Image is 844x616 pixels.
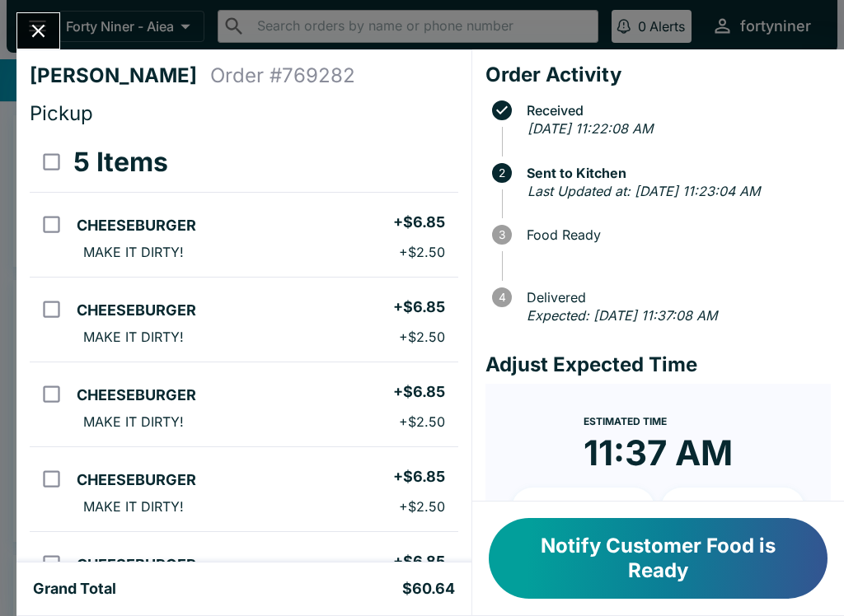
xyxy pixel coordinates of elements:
p: + $2.50 [399,413,445,430]
p: MAKE IT DIRTY! [83,244,184,260]
h5: CHEESEBURGER [77,301,196,320]
h5: CHEESEBURGER [77,216,196,236]
h5: + $6.85 [393,467,445,487]
button: + 10 [512,488,655,529]
button: Close [17,13,59,49]
span: Estimated Time [584,415,667,427]
p: MAKE IT DIRTY! [83,329,184,345]
span: Food Ready [518,227,831,242]
h5: + $6.85 [393,212,445,232]
span: Delivered [518,290,831,305]
em: Last Updated at: [DATE] 11:23:04 AM [527,183,760,199]
span: Received [518,103,831,118]
h4: Order Activity [485,63,831,87]
h5: CHEESEBURGER [77,385,196,405]
text: 3 [499,228,505,241]
h5: $60.64 [402,579,455,599]
button: Notify Customer Food is Ready [489,518,828,599]
h5: + $6.85 [393,552,445,572]
h5: + $6.85 [393,297,445,317]
h4: Adjust Expected Time [485,352,831,377]
p: MAKE IT DIRTY! [83,413,184,430]
h5: CHEESEBURGER [77,470,196,490]
h5: + $6.85 [393,382,445,402]
p: + $2.50 [399,498,445,515]
text: 2 [499,166,505,180]
em: [DATE] 11:22:08 AM [527,120,653,137]
h4: Order # 769282 [210,63,355,88]
span: Pickup [30,101,93,125]
h5: CHEESEBURGER [77,555,196,575]
p: MAKE IT DIRTY! [83,498,184,515]
p: + $2.50 [399,244,445,260]
button: + 20 [661,488,804,529]
p: + $2.50 [399,329,445,345]
span: Sent to Kitchen [518,166,831,180]
table: orders table [30,133,458,616]
time: 11:37 AM [584,432,733,474]
h3: 5 Items [73,146,168,179]
h4: [PERSON_NAME] [30,63,210,88]
h5: Grand Total [33,579,116,599]
text: 4 [498,291,505,304]
em: Expected: [DATE] 11:37:08 AM [527,307,717,324]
